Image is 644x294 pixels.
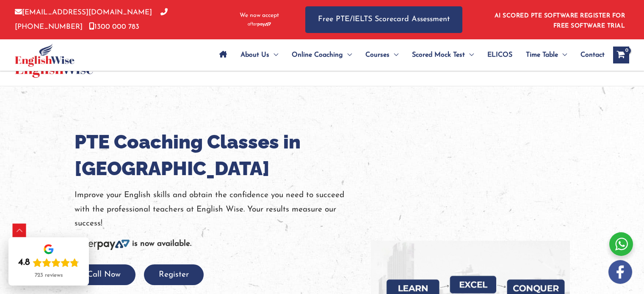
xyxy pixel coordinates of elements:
span: Online Coaching [292,40,343,70]
img: Afterpay-Logo [75,239,130,250]
div: 723 reviews [35,272,63,279]
span: Contact [580,40,605,70]
div: 4.8 [18,257,30,269]
a: View Shopping Cart, empty [613,47,629,63]
img: white-facebook.png [608,260,632,284]
a: About UsMenu Toggle [234,40,285,70]
span: About Us [240,40,269,70]
a: Register [144,271,204,279]
img: Afterpay-Logo [248,22,271,27]
p: Improve your English skills and obtain the confidence you need to succeed with the professional t... [75,188,358,231]
a: CoursesMenu Toggle [359,40,405,70]
nav: Site Navigation: Main Menu [213,40,605,70]
a: Time TableMenu Toggle [519,40,574,70]
a: Call Now [72,271,135,279]
button: Call Now [72,264,135,285]
span: Menu Toggle [390,40,398,70]
a: 1300 000 783 [89,23,139,30]
span: Menu Toggle [343,40,352,70]
a: Online CoachingMenu Toggle [285,40,359,70]
b: is now available. [132,240,191,248]
span: Menu Toggle [558,40,567,70]
span: ELICOS [487,40,512,70]
div: Rating: 4.8 out of 5 [18,257,79,269]
span: Courses [365,40,390,70]
span: Time Table [526,40,558,70]
a: ELICOS [481,40,519,70]
button: Register [144,264,204,285]
a: [PHONE_NUMBER] [15,9,168,30]
span: Menu Toggle [465,40,474,70]
a: AI SCORED PTE SOFTWARE REGISTER FOR FREE SOFTWARE TRIAL [495,13,625,29]
a: Free PTE/IELTS Scorecard Assessment [305,6,462,33]
span: We now accept [240,11,279,20]
aside: Header Widget 1 [489,6,629,33]
span: Menu Toggle [269,40,278,70]
img: cropped-ew-logo [15,44,75,67]
h1: PTE Coaching Classes in [GEOGRAPHIC_DATA] [75,129,358,182]
span: Scored Mock Test [412,40,465,70]
a: [EMAIL_ADDRESS][DOMAIN_NAME] [15,9,152,16]
a: Scored Mock TestMenu Toggle [405,40,481,70]
a: Contact [574,40,605,70]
